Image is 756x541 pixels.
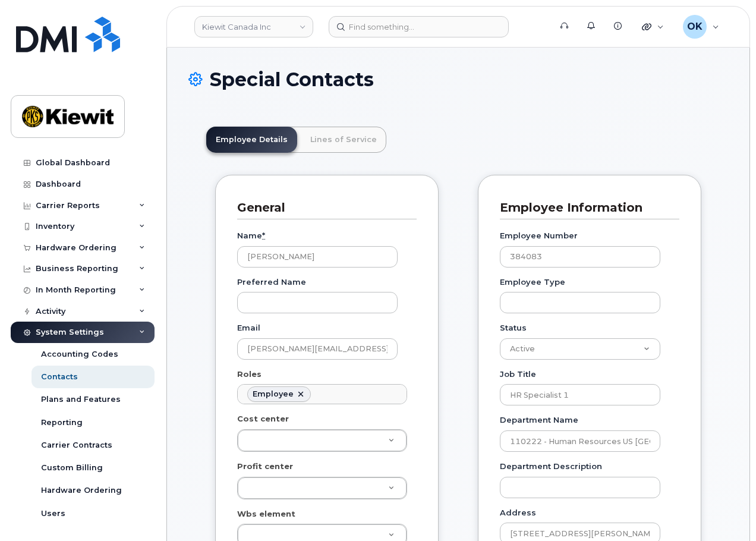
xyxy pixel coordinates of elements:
label: Email [237,322,260,334]
label: Employee Type [500,276,565,288]
label: Employee Number [500,230,578,241]
a: Lines of Service [301,127,386,153]
label: Name [237,230,265,241]
abbr: required [262,231,265,240]
label: Profit center [237,461,293,472]
label: Job Title [500,369,536,380]
h1: Special Contacts [188,69,728,90]
label: Preferred Name [237,276,306,288]
label: Department Name [500,414,578,426]
h3: General [237,200,408,216]
label: Status [500,322,527,334]
a: Employee Details [206,127,297,153]
h3: Employee Information [500,200,670,216]
label: Department Description [500,461,602,472]
label: Roles [237,369,262,380]
label: Wbs element [237,508,295,520]
div: Employee [253,389,294,399]
label: Address [500,507,536,518]
label: Cost center [237,413,289,424]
